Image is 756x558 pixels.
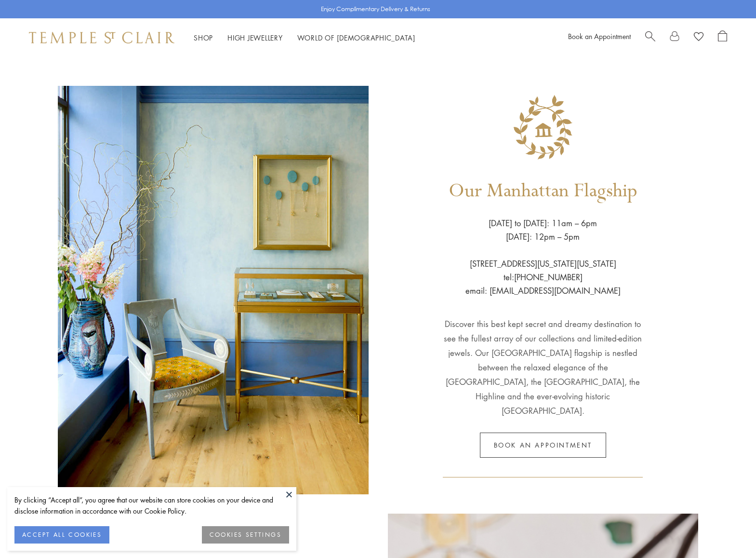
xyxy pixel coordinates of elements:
a: High JewelleryHigh Jewellery [227,33,283,42]
button: COOKIES SETTINGS [202,526,289,544]
a: Search [645,30,655,45]
button: ACCEPT ALL COOKIES [14,526,109,544]
a: Book an Appointment [568,31,631,41]
p: Discover this best kept secret and dreamy destination to see the fullest array of our collections... [443,298,643,418]
p: [STREET_ADDRESS][US_STATE][US_STATE] tel:[PHONE_NUMBER] email: [EMAIL_ADDRESS][DOMAIN_NAME] [465,244,621,298]
img: Temple St. Clair [29,32,174,43]
p: [DATE] to [DATE]: 11am – 6pm [DATE]: 12pm – 5pm [489,217,597,244]
nav: Main navigation [194,32,415,44]
div: By clicking “Accept all”, you agree that our website can store cookies on your device and disclos... [14,494,289,517]
p: Enjoy Complimentary Delivery & Returns [321,4,430,14]
a: View Wishlist [694,30,703,45]
a: World of [DEMOGRAPHIC_DATA]World of [DEMOGRAPHIC_DATA] [297,33,415,42]
iframe: Gorgias live chat messenger [708,513,746,548]
a: Open Shopping Bag [718,30,727,45]
h1: Our Manhattan Flagship [449,166,637,217]
a: ShopShop [194,33,213,42]
a: Book an appointment [480,433,606,458]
